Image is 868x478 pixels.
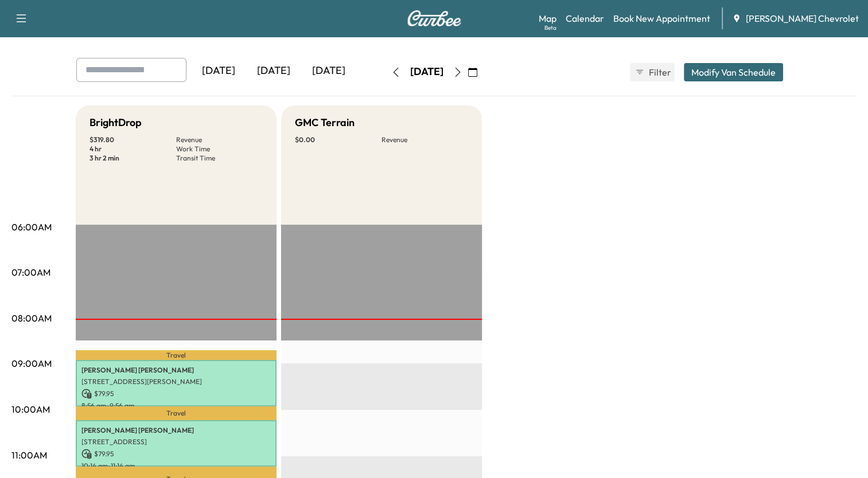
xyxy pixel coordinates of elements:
[613,11,710,25] a: Book New Appointment
[81,437,271,446] p: [STREET_ADDRESS]
[539,11,556,25] a: MapBeta
[649,65,670,79] span: Filter
[81,401,271,410] p: 8:56 am - 9:56 am
[81,366,271,375] p: [PERSON_NAME] [PERSON_NAME]
[544,23,556,32] div: Beta
[295,115,355,131] h5: GMC Terrain
[410,65,443,79] div: [DATE]
[191,58,246,84] div: [DATE]
[11,448,47,462] p: 11:00AM
[89,144,176,154] p: 4 hr
[81,449,271,459] p: $ 79.95
[746,11,859,25] span: [PERSON_NAME] Chevrolet
[81,389,271,399] p: $ 79.95
[11,311,52,325] p: 08:00AM
[11,220,52,234] p: 06:00AM
[81,377,271,386] p: [STREET_ADDRESS][PERSON_NAME]
[11,265,50,279] p: 07:00AM
[76,350,277,360] p: Travel
[407,10,462,26] img: Curbee Logo
[76,406,277,420] p: Travel
[566,11,604,25] a: Calendar
[382,135,468,144] p: Revenue
[630,63,675,81] button: Filter
[81,461,271,471] p: 10:14 am - 11:14 am
[176,154,263,163] p: Transit Time
[176,144,263,154] p: Work Time
[89,135,176,144] p: $ 319.80
[176,135,263,144] p: Revenue
[246,58,301,84] div: [DATE]
[89,154,176,163] p: 3 hr 2 min
[11,356,52,370] p: 09:00AM
[295,135,382,144] p: $ 0.00
[684,63,783,81] button: Modify Van Schedule
[11,402,50,416] p: 10:00AM
[81,426,271,435] p: [PERSON_NAME] [PERSON_NAME]
[301,58,356,84] div: [DATE]
[89,115,142,131] h5: BrightDrop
